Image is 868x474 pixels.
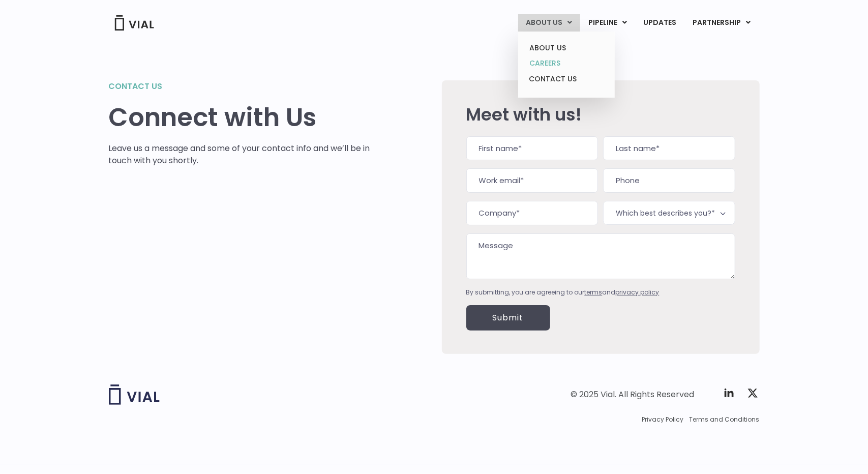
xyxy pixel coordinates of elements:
h2: Meet with us! [466,105,735,124]
img: Vial Logo [114,15,155,31]
a: Privacy Policy [642,415,684,424]
input: Submit [466,305,550,331]
span: Which best describes you?* [603,201,735,225]
a: ABOUT US [522,40,611,56]
a: PIPELINEMenu Toggle [581,14,635,32]
a: CONTACT US [522,71,611,87]
a: UPDATES [636,14,684,32]
a: PARTNERSHIPMenu Toggle [685,14,759,32]
div: © 2025 Vial. All Rights Reserved [571,389,695,400]
div: By submitting, you are agreeing to our and [466,288,735,297]
h2: Contact us [109,80,371,93]
a: terms [585,288,603,297]
p: Leave us a message and some of your contact info and we’ll be in touch with you shortly. [109,142,371,167]
h1: Connect with Us [109,103,371,132]
a: ABOUT USMenu Toggle [518,14,580,32]
input: First name* [466,136,598,161]
input: Last name* [603,136,735,161]
input: Phone [603,168,735,193]
input: Company* [466,201,598,225]
a: privacy policy [616,288,660,297]
input: Work email* [466,168,598,193]
img: Vial logo wih "Vial" spelled out [109,384,160,405]
a: Terms and Conditions [690,415,760,424]
a: CAREERS [522,55,611,71]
